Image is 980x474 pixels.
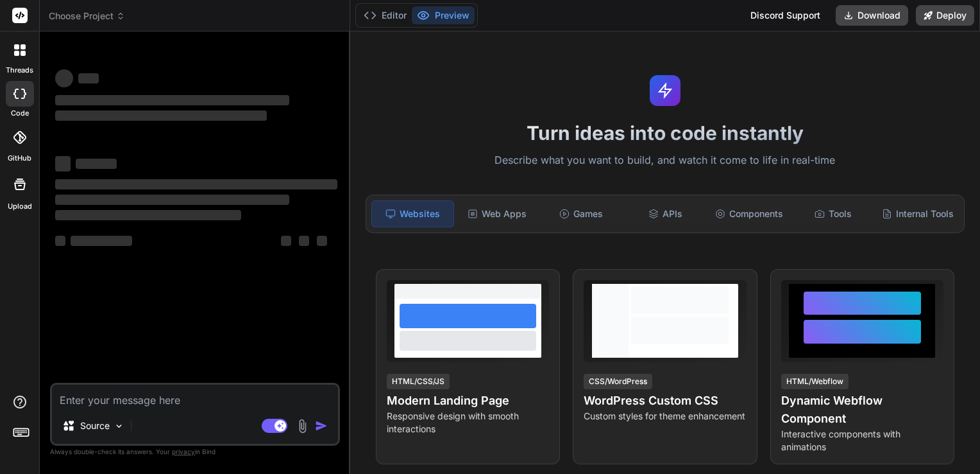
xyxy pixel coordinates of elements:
h4: Dynamic Webflow Component [781,392,943,428]
button: Preview [412,6,475,24]
span: ‌ [299,236,309,246]
button: Download [836,5,908,26]
img: attachment [295,419,310,434]
div: Websites [371,200,454,227]
p: Describe what you want to build, and watch it come to life in real-time [358,152,972,169]
p: Always double-check its answers. Your in Bind [50,446,340,458]
label: GitHub [8,153,31,164]
label: Upload [8,201,32,212]
div: HTML/CSS/JS [387,374,450,389]
span: ‌ [55,210,241,220]
p: Custom styles for theme enhancement [584,410,746,423]
span: ‌ [78,73,99,83]
label: code [11,108,29,119]
button: Editor [359,6,412,24]
span: ‌ [55,179,337,189]
span: ‌ [55,110,267,121]
span: privacy [172,448,195,455]
span: ‌ [76,159,117,169]
button: Deploy [916,5,974,26]
span: ‌ [281,236,291,246]
span: ‌ [71,236,132,246]
span: Choose Project [49,10,125,22]
div: Discord Support [743,5,828,26]
div: APIs [625,200,706,227]
div: CSS/WordPress [584,374,652,389]
img: icon [315,419,328,432]
div: Games [541,200,622,227]
h4: Modern Landing Page [387,392,549,410]
div: Components [709,200,790,227]
div: Tools [793,200,874,227]
h4: WordPress Custom CSS [584,392,746,410]
h1: Turn ideas into code instantly [358,121,972,145]
div: Internal Tools [877,200,959,227]
span: ‌ [55,156,71,171]
span: ‌ [55,195,289,205]
div: HTML/Webflow [781,374,849,389]
label: threads [6,65,33,76]
p: Source [80,419,110,432]
img: Pick Models [114,421,124,432]
span: ‌ [55,236,65,246]
p: Interactive components with animations [781,428,943,453]
div: Web Apps [457,200,538,227]
p: Responsive design with smooth interactions [387,410,549,435]
span: ‌ [317,236,327,246]
span: ‌ [55,69,73,87]
span: ‌ [55,95,289,105]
